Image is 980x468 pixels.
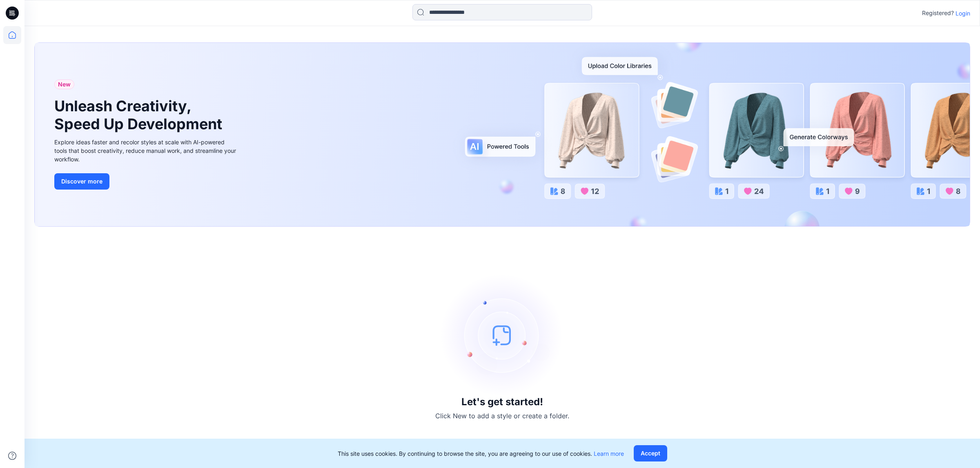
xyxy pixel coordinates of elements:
[54,97,226,132] h1: Unleash Creativity, Speed Up Development
[54,138,238,163] div: Explore ideas faster and recolor styles at scale with AI-powered tools that boost creativity, red...
[634,445,667,461] button: Accept
[922,8,954,18] p: Registered?
[594,450,624,457] a: Learn more
[435,411,569,421] p: Click New to add a style or create a folder.
[58,79,71,89] span: New
[441,274,563,396] img: empty-state-image.svg
[54,173,238,190] a: Discover more
[461,396,543,408] h3: Let's get started!
[955,9,970,18] p: Login
[338,449,624,458] p: This site uses cookies. By continuing to browse the site, you are agreeing to our use of cookies.
[54,173,109,190] button: Discover more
